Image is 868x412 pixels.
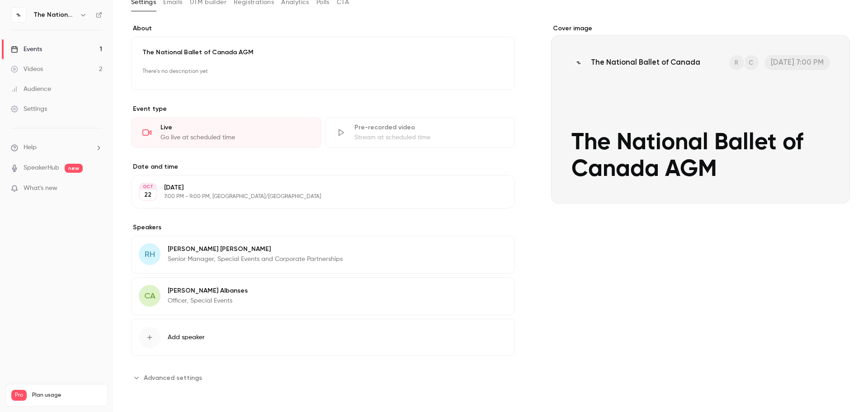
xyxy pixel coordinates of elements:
label: Cover image [551,24,850,33]
p: [PERSON_NAME] Albanses [168,286,248,295]
p: Officer, Special Events [168,296,248,305]
label: About [131,24,515,33]
div: Settings [11,104,47,114]
button: Add speaker [131,319,515,356]
div: OCT [140,184,156,190]
section: Advanced settings [131,370,515,385]
div: Go live at scheduled time [160,133,310,142]
p: 22 [144,190,151,199]
span: new [65,164,83,173]
span: CA [144,290,156,302]
p: Senior Manager, Special Events and Corporate Partnerships [168,255,343,264]
span: RH [145,248,155,260]
span: Advanced settings [144,373,202,383]
div: Pre-recorded videoStream at scheduled time [325,117,515,148]
img: The National Ballet of Canada [11,8,26,22]
p: [DATE] [164,183,467,192]
h6: The National Ballet of Canada [33,10,76,19]
label: Date and time [131,162,515,171]
p: The National Ballet of Canada AGM [142,48,504,57]
div: Videos [11,65,43,74]
div: Live [160,123,310,132]
div: LiveGo live at scheduled time [131,117,321,148]
span: Pro [11,390,27,401]
p: 7:00 PM - 9:00 PM, [GEOGRAPHIC_DATA]/[GEOGRAPHIC_DATA] [164,193,467,200]
div: RH[PERSON_NAME] [PERSON_NAME]Senior Manager, Special Events and Corporate Partnerships [131,236,515,274]
p: There's no description yet [142,64,504,79]
p: Event type [131,104,515,114]
div: Pre-recorded video [354,123,504,132]
span: Help [24,143,37,152]
button: Advanced settings [131,370,208,385]
a: SpeakerHub [24,163,59,173]
section: Cover image [551,24,850,204]
p: [PERSON_NAME] [PERSON_NAME] [168,245,343,254]
li: help-dropdown-opener [11,143,102,152]
span: Add speaker [168,333,205,342]
span: What's new [24,184,57,193]
div: Audience [11,85,51,94]
div: CA[PERSON_NAME] AlbansesOfficer, Special Events [131,277,515,315]
div: Events [11,45,42,54]
span: Plan usage [32,392,102,399]
div: Stream at scheduled time [354,133,504,142]
iframe: Noticeable Trigger [91,185,102,193]
label: Speakers [131,223,515,232]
